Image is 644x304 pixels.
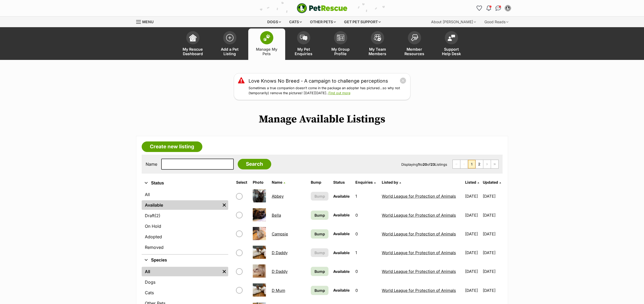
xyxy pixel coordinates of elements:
span: Available [333,194,350,198]
span: Available [333,231,350,236]
span: Manage My Pets [255,47,279,56]
a: Find out more [328,91,350,95]
img: help-desk-icon-fdf02630f3aa405de69fd3d07c3f3aa587a6932b1a1747fa1d2bba05be0121f9.svg [448,35,455,41]
img: manage-my-pets-icon-02211641906a0b7f246fdf0571729dbe1e7629f14944591b6c1af311fb30b64b.svg [263,34,270,41]
a: My Pet Enquiries [285,28,322,60]
a: World League for Protection of Animals [382,269,456,274]
a: Next page [483,160,491,168]
a: Bella [272,213,281,218]
a: Bump [311,211,328,220]
a: Remove filter [220,267,228,276]
td: 0 [353,225,379,243]
button: Bump [311,192,328,201]
a: Adopted [142,232,228,241]
span: My Pet Enquiries [292,47,316,56]
span: Available [333,288,350,292]
a: My Team Members [359,28,396,60]
a: Listed by [382,180,401,184]
span: Available [333,213,350,217]
img: D Daddy [253,246,266,259]
nav: Pagination [452,160,499,169]
td: [DATE] [483,281,502,300]
td: [DATE] [483,262,502,281]
td: [DATE] [463,206,482,224]
button: Species [142,257,228,264]
th: Bump [309,178,330,187]
strong: 20 [423,162,427,167]
p: Sometimes a true companion doesn’t come in the package an adopter has pictured…so why not (tempor... [249,86,406,96]
span: First page [453,160,460,168]
a: Member Resources [396,28,433,60]
span: Updated [483,180,498,184]
a: World League for Protection of Animals [382,194,456,199]
img: D Mum [253,283,266,297]
span: My Group Profile [329,47,352,56]
span: Displaying to of Listings [401,162,447,167]
a: World League for Protection of Animals [382,250,456,255]
img: chat-41dd97257d64d25036548639549fe6c8038ab92f7586957e7f3b1b290dea8141.svg [495,6,501,11]
span: Bump [314,288,325,293]
a: Dogs [142,277,228,287]
a: Available [142,200,220,210]
td: 0 [353,206,379,224]
div: Other pets [306,17,340,27]
a: World League for Protection of Animals [382,288,456,293]
span: Page 1 [468,160,475,168]
img: Bella [253,208,266,221]
td: [DATE] [483,187,502,205]
strong: 1 [418,162,419,167]
a: D Daddy [272,250,288,255]
a: World League for Protection of Animals [382,231,456,236]
a: Bump [311,229,328,239]
a: D Daddy [272,269,288,274]
button: Bump [311,248,328,257]
span: Bump [314,269,325,274]
span: Listed by [382,180,398,184]
a: Manage My Pets [248,28,285,60]
img: D Daddy [253,264,266,278]
a: Removed [142,243,228,252]
strong: 23 [431,162,435,167]
td: [DATE] [483,225,502,243]
div: About [PERSON_NAME] [427,17,480,27]
a: Conversations [494,4,503,12]
a: Menu [136,17,157,26]
span: Bump [314,231,325,237]
span: Listed [465,180,476,184]
a: Add a Pet Listing [211,28,248,60]
td: 1 [353,187,379,205]
button: close [400,77,406,84]
span: Previous page [460,160,468,168]
button: My account [504,4,512,12]
td: 0 [353,262,379,281]
img: member-resources-icon-8e73f808a243e03378d46382f2149f9095a855e16c252ad45f914b54edf8863c.svg [411,34,418,41]
td: [DATE] [463,187,482,205]
td: [DATE] [483,244,502,262]
a: All [142,190,228,199]
ul: Account quick links [475,4,512,12]
th: Status [331,178,353,187]
label: Name [146,162,157,167]
a: All [142,267,220,276]
a: On Hold [142,221,228,231]
a: Create new listing [142,141,202,152]
td: [DATE] [463,262,482,281]
div: Cats [285,17,306,27]
div: Status [142,189,228,254]
td: [DATE] [463,281,482,300]
a: Draft [142,211,228,220]
a: Updated [483,180,501,184]
td: [DATE] [483,206,502,224]
a: Listed [465,180,479,184]
a: Cats [142,288,228,297]
span: translation missing: en.admin.listings.index.attributes.enquiries [355,180,373,184]
img: add-pet-listing-icon-0afa8454b4691262ce3f59096e99ab1cd57d4a30225e0717b998d2c9b9846f56.svg [226,34,233,41]
td: [DATE] [463,225,482,243]
th: Photo [251,178,269,187]
a: Bump [311,286,328,295]
img: logo-e224e6f780fb5917bec1dbf3a21bbac754714ae5b6737aabdf751b685950b380.svg [297,3,347,13]
span: Bump [314,212,325,218]
th: Select [234,178,250,187]
span: Add a Pet Listing [218,47,242,56]
span: Available [333,269,350,274]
